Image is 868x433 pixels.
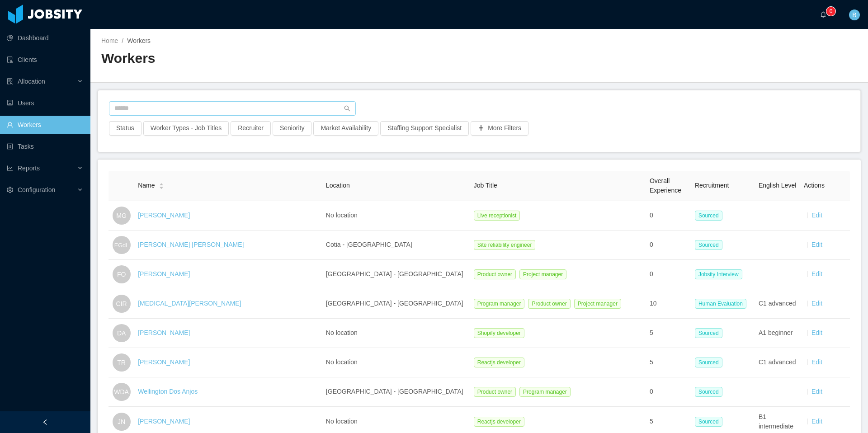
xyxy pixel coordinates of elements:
[322,377,470,407] td: [GEOGRAPHIC_DATA] - [GEOGRAPHIC_DATA]
[7,116,83,134] a: icon: userWorkers
[326,182,350,189] span: Location
[18,78,45,85] span: Allocation
[811,241,822,248] a: Edit
[138,181,155,190] span: Name
[7,165,13,171] i: icon: line-chart
[759,182,796,189] span: English Level
[138,329,190,336] a: [PERSON_NAME]
[122,37,123,44] span: /
[811,329,822,336] a: Edit
[755,348,800,377] td: C1 advanced
[114,383,129,401] span: WDA
[695,417,722,427] span: Sourced
[474,182,497,189] span: Job Title
[322,348,470,377] td: No location
[646,377,691,407] td: 0
[7,94,83,112] a: icon: robotUsers
[7,29,83,47] a: icon: pie-chartDashboard
[474,387,516,397] span: Product owner
[117,353,126,372] span: TR
[695,328,722,338] span: Sourced
[811,270,822,278] a: Edit
[380,121,469,136] button: Staffing Support Specialist
[138,270,190,278] a: [PERSON_NAME]
[114,236,129,253] span: EGdL
[820,11,826,18] i: icon: bell
[646,348,691,377] td: 5
[159,182,164,185] i: icon: caret-up
[811,300,822,307] a: Edit
[322,289,470,319] td: [GEOGRAPHIC_DATA] - [GEOGRAPHIC_DATA]
[7,137,83,155] a: icon: profileTasks
[101,37,118,44] a: Home
[7,78,13,85] i: icon: solution
[231,121,271,136] button: Recruiter
[826,7,835,16] sup: 0
[118,413,125,431] span: JN
[755,289,800,319] td: C1 advanced
[695,358,722,367] span: Sourced
[474,240,536,250] span: Site reliability engineer
[695,269,742,279] span: Jobsity Interview
[116,295,127,313] span: CIR
[138,300,241,307] a: [MEDICAL_DATA][PERSON_NAME]
[811,388,822,395] a: Edit
[313,121,378,136] button: Market Availability
[143,121,229,136] button: Worker Types - Job Titles
[127,37,151,44] span: Workers
[474,299,525,309] span: Program manager
[474,269,516,279] span: Product owner
[811,212,822,219] a: Edit
[322,231,470,260] td: Cotia - [GEOGRAPHIC_DATA]
[646,201,691,231] td: 0
[117,265,126,283] span: FO
[695,211,722,221] span: Sourced
[574,299,621,309] span: Project manager
[811,418,822,425] a: Edit
[528,299,570,309] span: Product owner
[474,417,524,427] span: Reactjs developer
[322,260,470,289] td: [GEOGRAPHIC_DATA] - [GEOGRAPHIC_DATA]
[159,182,164,188] div: Sort
[811,358,822,366] a: Edit
[138,358,190,366] a: [PERSON_NAME]
[804,182,825,189] span: Actions
[138,388,198,395] a: Wellington Dos Anjos
[852,9,856,20] span: B
[109,121,142,136] button: Status
[138,241,244,248] a: [PERSON_NAME] [PERSON_NAME]
[7,187,13,193] i: icon: setting
[18,186,55,193] span: Configuration
[18,165,40,172] span: Reports
[646,319,691,348] td: 5
[650,177,681,194] span: Overall Experience
[646,289,691,319] td: 10
[322,201,470,231] td: No location
[138,418,190,425] a: [PERSON_NAME]
[474,358,524,367] span: Reactjs developer
[101,49,479,68] h2: Workers
[117,324,126,342] span: DA
[695,240,722,250] span: Sourced
[695,299,746,309] span: Human Evaluation
[755,319,800,348] td: A1 beginner
[474,211,520,221] span: Live receptionist
[344,105,350,112] i: icon: search
[695,387,722,397] span: Sourced
[519,387,571,397] span: Program manager
[159,185,164,188] i: icon: caret-down
[474,328,524,338] span: Shopify developer
[116,207,127,225] span: MG
[7,51,83,69] a: icon: auditClients
[646,231,691,260] td: 0
[519,269,566,279] span: Project manager
[695,182,729,189] span: Recruitment
[273,121,311,136] button: Seniority
[646,260,691,289] td: 0
[322,319,470,348] td: No location
[471,121,528,136] button: icon: plusMore Filters
[138,212,190,219] a: [PERSON_NAME]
